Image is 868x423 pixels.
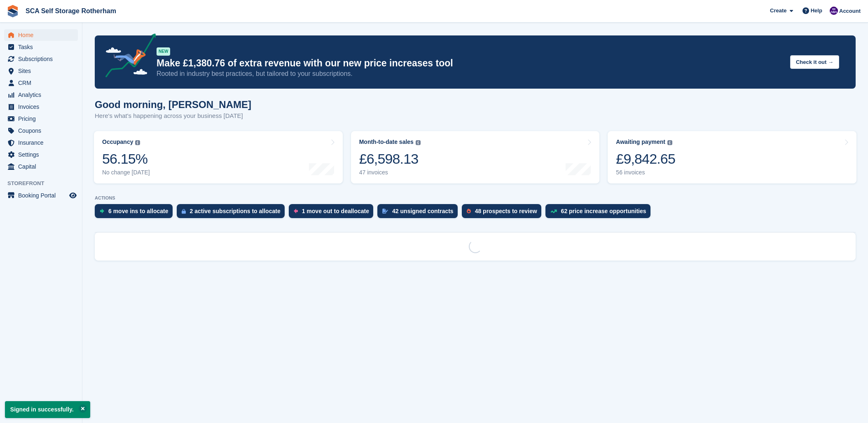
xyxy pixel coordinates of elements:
span: Subscriptions [18,53,68,65]
img: stora-icon-8386f47178a22dfd0bd8f6a31ec36ba5ce8667c1dd55bd0f319d3a0aa187defe.svg [7,5,19,17]
img: move_outs_to_deallocate_icon-f764333ba52eb49d3ac5e1228854f67142a1ed5810a6f6cc68b1a99e826820c5.svg [294,209,298,214]
span: Invoices [18,101,68,113]
img: move_ins_to_allocate_icon-fdf77a2bb77ea45bf5b3d319d69a93e2d87916cf1d5bf7949dd705db3b84f3ca.svg [100,209,104,214]
a: menu [4,125,78,136]
div: 56 invoices [616,169,675,176]
a: Month-to-date sales £6,598.13 47 invoices [351,131,600,183]
a: menu [4,149,78,160]
span: Home [18,29,68,41]
div: Month-to-date sales [359,139,414,146]
img: price-adjustments-announcement-icon-8257ccfd72463d97f412b2fc003d46551f7dbcb40ab6d574587a9cd5c0d94... [98,33,156,80]
img: contract_signature_icon-13c848040528278c33f63329250d36e43548de30e8caae1d1a13099fd9432cc5.svg [382,209,388,214]
div: 1 move out to deallocate [302,208,369,214]
a: Occupancy 56.15% No change [DATE] [94,131,343,183]
div: 62 price increase opportunities [561,208,646,214]
button: Check it out → [790,55,839,69]
a: menu [4,77,78,89]
span: Create [770,7,786,15]
a: menu [4,101,78,113]
div: Awaiting payment [616,139,665,146]
img: price_increase_opportunities-93ffe204e8149a01c8c9dc8f82e8f89637d9d84a8eef4429ea346261dce0b2c0.svg [550,209,557,213]
span: Analytics [18,89,68,101]
a: 2 active subscriptions to allocate [177,204,289,222]
div: NEW [157,47,170,56]
div: 2 active subscriptions to allocate [190,208,281,214]
div: 56.15% [102,150,150,167]
p: Here's what's happening across your business [DATE] [95,111,251,121]
img: Kelly Neesham [830,7,838,15]
a: menu [4,190,78,201]
a: Preview store [68,190,78,200]
div: £6,598.13 [359,150,421,167]
div: No change [DATE] [102,169,150,176]
p: Make £1,380.76 of extra revenue with our new price increases tool [157,57,784,69]
a: menu [4,29,78,41]
div: 42 unsigned contracts [392,208,454,214]
a: 42 unsigned contracts [377,204,462,222]
a: menu [4,137,78,148]
h1: Good morning, [PERSON_NAME] [95,99,251,110]
a: SCA Self Storage Rotherham [22,4,119,18]
a: 62 price increase opportunities [545,204,655,222]
p: ACTIONS [95,195,856,201]
a: menu [4,113,78,125]
a: menu [4,89,78,101]
span: Booking Portal [18,190,68,201]
span: Tasks [18,41,68,53]
div: £9,842.65 [616,150,675,167]
a: 48 prospects to review [462,204,545,222]
p: Rooted in industry best practices, but tailored to your subscriptions. [157,69,784,78]
img: icon-info-grey-7440780725fd019a000dd9b08b2336e03edf1995a4989e88bcd33f0948082b44.svg [135,140,140,145]
span: Insurance [18,137,68,148]
a: menu [4,161,78,172]
span: Help [811,7,822,15]
span: Coupons [18,125,68,136]
span: CRM [18,77,68,89]
span: Account [839,7,861,15]
span: Storefront [7,179,82,188]
span: Pricing [18,113,68,125]
a: menu [4,53,78,65]
span: Sites [18,65,68,77]
a: menu [4,41,78,53]
div: 6 move ins to allocate [108,208,168,214]
div: 48 prospects to review [475,208,537,214]
div: 47 invoices [359,169,421,176]
p: Signed in successfully. [5,401,90,418]
span: Settings [18,149,68,160]
a: menu [4,65,78,77]
img: active_subscription_to_allocate_icon-d502201f5373d7db506a760aba3b589e785aa758c864c3986d89f69b8ff3... [182,209,186,214]
div: Occupancy [102,139,133,146]
img: icon-info-grey-7440780725fd019a000dd9b08b2336e03edf1995a4989e88bcd33f0948082b44.svg [667,140,672,145]
a: 1 move out to deallocate [289,204,377,222]
span: Capital [18,161,68,172]
img: prospect-51fa495bee0391a8d652442698ab0144808aea92771e9ea1ae160a38d050c398.svg [467,209,471,214]
a: 6 move ins to allocate [95,204,177,222]
a: Awaiting payment £9,842.65 56 invoices [608,131,856,183]
img: icon-info-grey-7440780725fd019a000dd9b08b2336e03edf1995a4989e88bcd33f0948082b44.svg [416,140,421,145]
